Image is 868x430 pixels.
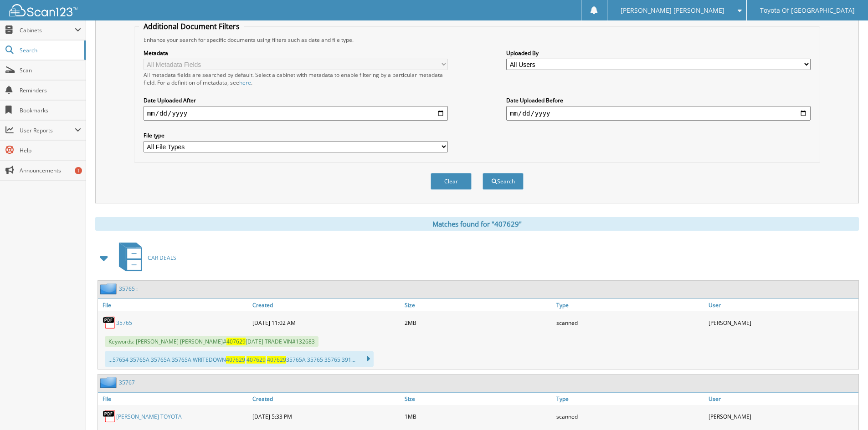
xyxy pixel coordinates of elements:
span: 407629 [226,356,245,364]
a: Size [402,393,555,405]
span: Bookmarks [20,106,81,114]
a: CAR DEALS [113,240,176,276]
div: 2MB [402,314,555,332]
img: folder2.png [100,377,119,388]
div: 1 [75,167,82,174]
span: Help [20,147,81,154]
label: File type [144,132,448,139]
a: [PERSON_NAME] TOYOTA [116,413,182,420]
label: Date Uploaded After [144,96,448,104]
span: Announcements [20,167,81,174]
a: File [98,299,250,311]
div: [PERSON_NAME] [706,314,858,332]
a: User [706,393,858,405]
span: Cabinets [20,26,75,34]
a: 35765 [116,319,132,327]
div: Matches found for "407629" [95,217,859,231]
label: Date Uploaded Before [506,96,811,104]
div: Enhance your search for specific documents using filters such as date and file type. [139,36,815,44]
span: Toyota Of [GEOGRAPHIC_DATA] [760,8,855,13]
button: Search [483,173,524,190]
div: [DATE] 11:02 AM [250,314,402,332]
img: PDF.png [103,316,116,329]
span: 407629 [247,356,266,364]
span: Search [20,46,80,54]
div: All metadata fields are searched by default. Select a cabinet with metadata to enable filtering b... [144,71,448,86]
label: Metadata [144,49,448,57]
a: Type [554,299,706,311]
span: Scan [20,66,81,74]
a: Type [554,393,706,405]
span: [PERSON_NAME] [PERSON_NAME] [621,8,724,13]
input: end [506,106,811,121]
div: 1MB [402,407,555,425]
div: scanned [554,407,706,425]
div: ...57654 35765A 35765A 35765A WRITEDOWN 35765A 35765 35765 391... [105,351,374,367]
a: User [706,299,858,311]
div: [PERSON_NAME] [706,407,858,425]
label: Uploaded By [506,49,811,57]
a: Created [250,393,402,405]
input: start [144,106,448,121]
button: Clear [431,173,472,190]
a: File [98,393,250,405]
a: 35767 [119,379,135,386]
a: Size [402,299,555,311]
div: scanned [554,314,706,332]
legend: Additional Document Filters [139,21,244,31]
div: [DATE] 5:33 PM [250,407,402,425]
a: Created [250,299,402,311]
a: 35765 : [119,285,138,293]
span: 407629 [267,356,286,364]
span: Keywords: [PERSON_NAME] [PERSON_NAME]# [DATE] TRADE VIN#132683 [105,336,318,347]
img: scan123-logo-white.svg [9,4,77,16]
span: 407629 [226,338,246,345]
a: here [239,79,251,86]
img: PDF.png [103,410,116,423]
span: CAR DEALS [148,254,176,262]
img: folder2.png [100,283,119,294]
span: User Reports [20,126,75,134]
span: Reminders [20,86,81,94]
